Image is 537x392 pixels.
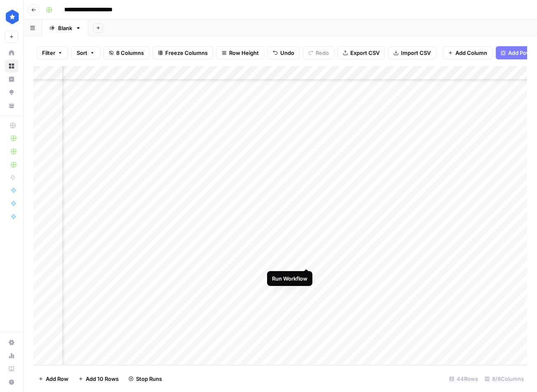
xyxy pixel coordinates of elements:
button: 8 Columns [103,46,149,59]
button: Add 10 Rows [73,372,124,385]
span: Add 10 Rows [86,375,119,383]
span: Row Height [229,49,259,57]
button: Stop Runs [124,372,167,385]
a: Insights [5,73,18,86]
button: Workspace: ConsumerAffairs [5,7,18,27]
div: Run Workflow [272,274,307,283]
a: Usage [5,349,18,362]
span: Filter [42,49,55,57]
span: Redo [316,49,329,57]
a: Settings [5,336,18,349]
a: Learning Hub [5,362,18,375]
button: Filter [37,46,68,59]
a: Opportunities [5,86,18,99]
span: Freeze Columns [165,49,208,57]
span: 8 Columns [116,49,144,57]
span: Add Row [46,375,68,383]
button: Sort [71,46,100,59]
span: Stop Runs [136,375,162,383]
button: Add Row [33,372,73,385]
a: Blank [42,20,88,36]
button: Undo [267,46,300,59]
button: Redo [303,46,334,59]
span: Add Column [455,49,487,57]
span: Import CSV [401,49,431,57]
img: ConsumerAffairs Logo [5,9,20,24]
div: 44 Rows [446,372,481,385]
button: Export CSV [338,46,385,59]
button: Import CSV [388,46,436,59]
div: 8/8 Columns [481,372,527,385]
a: Browse [5,59,18,73]
a: Home [5,46,18,59]
span: Undo [280,49,294,57]
button: Freeze Columns [152,46,213,59]
span: Sort [77,49,87,57]
div: Blank [58,24,72,32]
a: Your Data [5,99,18,112]
button: Row Height [216,46,264,59]
span: Export CSV [350,49,380,57]
button: Help + Support [5,375,18,389]
button: Add Column [443,46,492,59]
